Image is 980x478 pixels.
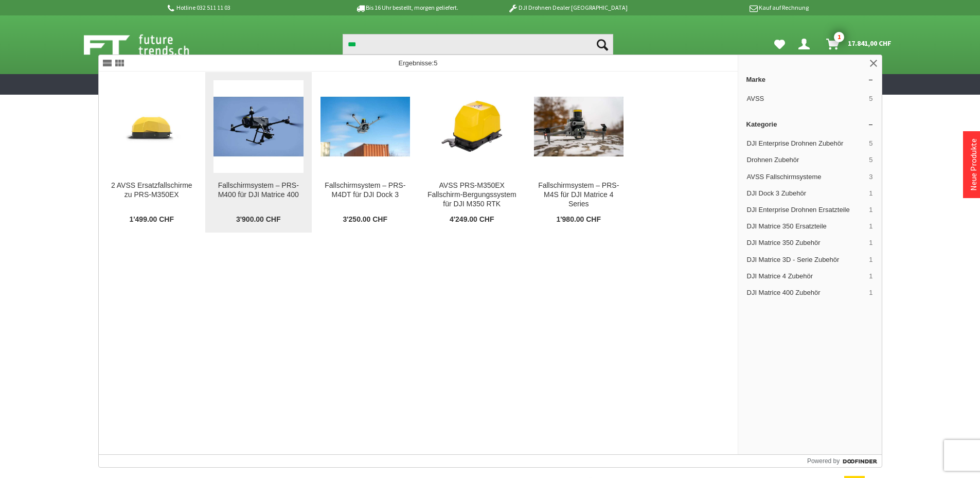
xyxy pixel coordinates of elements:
p: Kauf auf Rechnung [648,2,809,14]
img: Fallschirmsystem – PRS-M4DT für DJI Dock 3 [320,82,411,172]
span: DJI Enterprise Drohnen Zubehör [747,139,865,148]
span: 1 [869,222,872,231]
a: 2 AVSS Ersatzfallschirme zu PRS-M350EX 2 AVSS Ersatzfallschirme zu PRS-M350EX 1'499.00 CHF [99,72,205,233]
span: DJI Matrice 4 Zubehör [747,272,865,281]
span: Powered by [807,456,840,466]
span: 1'980.00 CHF [556,215,601,224]
img: AVSS PRS-M350EX Fallschirm-Bergungssystem für DJI M350 RTK [427,98,517,155]
span: DJI Dock 3 Zubehör [747,189,865,198]
span: DJI Matrice 350 Ersatzteile [747,222,865,231]
span: 5 [434,59,437,67]
a: Fallschirmsystem – PRS-M4DT für DJI Dock 3 Fallschirmsystem – PRS-M4DT für DJI Dock 3 3'250.00 CHF [312,72,419,233]
span: AVSS Fallschirmsysteme [747,172,865,182]
button: Suchen [592,34,613,55]
span: 3 [869,172,872,182]
div: Fallschirmsystem – PRS-M4S für DJI Matrice 4 Series [534,181,624,209]
span: 5 [869,94,872,103]
a: Powered by [807,455,882,467]
span: DJI Enterprise Drohnen Ersatzteile [747,205,865,215]
img: Fallschirmsystem – PRS-M4S für DJI Matrice 4 Series [534,82,624,172]
a: Meine Favoriten [769,34,790,55]
span: 1'499.00 CHF [129,215,174,224]
input: Produkt, Marke, Kategorie, EAN, Artikelnummer… [343,34,613,55]
p: DJI Drohnen Dealer [GEOGRAPHIC_DATA] [487,2,648,14]
p: Bis 16 Uhr bestellt, morgen geliefert. [327,2,487,14]
span: 3'900.00 CHF [236,215,281,224]
div: Fallschirmsystem – PRS-M4DT für DJI Dock 3 [320,181,411,200]
span: 1 [869,189,872,198]
span: 5 [869,155,872,165]
span: Ergebnisse: [399,59,438,67]
img: 2 AVSS Ersatzfallschirme zu PRS-M350EX [107,98,197,155]
img: Fallschirmsystem – PRS-M400 für DJI Matrice 400 [213,82,304,172]
span: DJI Matrice 350 Zubehör [747,238,865,247]
span: AVSS [747,94,865,103]
img: Shop Futuretrends - zur Startseite wechseln [84,32,212,58]
div: Fallschirmsystem – PRS-M400 für DJI Matrice 400 [213,181,304,200]
a: Kategorie [738,116,882,132]
div: 2 AVSS Ersatzfallschirme zu PRS-M350EX [107,181,197,200]
span: Drohnen Zubehör [747,155,865,165]
a: Fallschirmsystem – PRS-M4S für DJI Matrice 4 Series Fallschirmsystem – PRS-M4S für DJI Matrice 4 ... [526,72,632,233]
a: Neue Produkte [968,138,978,191]
a: Fallschirmsystem – PRS-M400 für DJI Matrice 400 Fallschirmsystem – PRS-M400 für DJI Matrice 400 3... [205,72,312,233]
span: 5 [869,139,872,148]
span: DJI Matrice 3D - Serie Zubehör [747,255,865,264]
span: 1 [869,238,872,247]
span: 1 [869,272,872,281]
span: 1 [834,32,844,42]
a: Warenkorb [822,34,897,55]
span: 3'250.00 CHF [343,215,387,224]
a: Marke [738,72,882,87]
div: AVSS PRS-M350EX Fallschirm-Bergungssystem für DJI M350 RTK [427,181,517,209]
span: DJI Matrice 400 Zubehör [747,288,865,297]
p: Hotline 032 511 11 03 [166,2,327,14]
span: 17.841,00 CHF [848,35,892,51]
span: 4'249.00 CHF [450,215,494,224]
a: AVSS PRS-M350EX Fallschirm-Bergungssystem für DJI M350 RTK AVSS PRS-M350EX Fallschirm-Bergungssys... [419,72,525,233]
span: 1 [869,288,872,297]
a: Dein Konto [794,34,818,55]
span: 1 [869,205,872,215]
span: 1 [869,255,872,264]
